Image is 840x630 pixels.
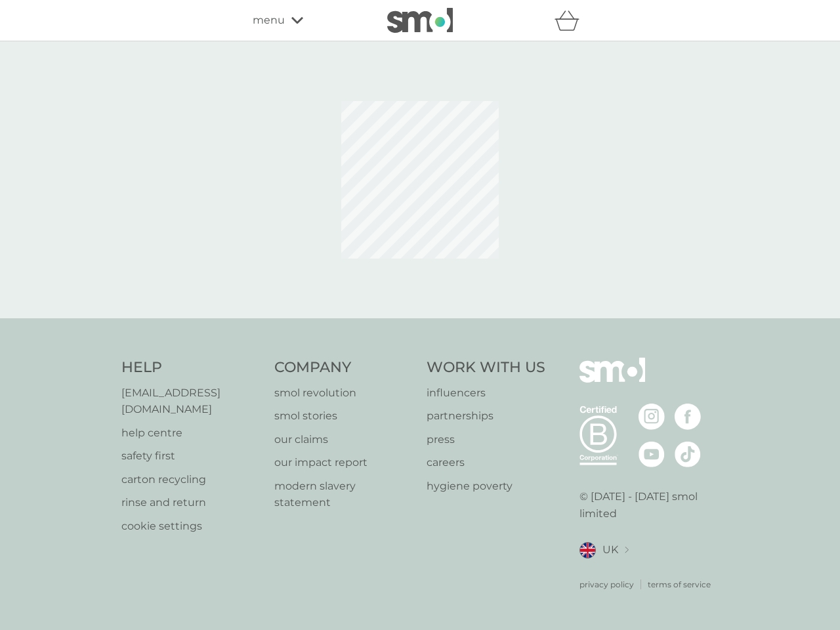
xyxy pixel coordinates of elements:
a: [EMAIL_ADDRESS][DOMAIN_NAME] [121,385,261,418]
h4: Work With Us [427,358,545,378]
a: cookie settings [121,518,261,535]
a: smol stories [274,408,414,425]
a: press [427,431,545,448]
span: menu [253,12,285,29]
a: hygiene poverty [427,478,545,495]
h4: Company [274,358,414,378]
img: visit the smol Instagram page [639,404,665,430]
h4: Help [121,358,261,378]
a: our claims [274,431,414,448]
img: visit the smol Youtube page [639,441,665,467]
a: influencers [427,385,545,402]
img: select a new location [625,547,629,554]
img: smol [579,358,645,402]
img: UK flag [579,542,596,558]
img: visit the smol Tiktok page [675,441,701,467]
a: partnerships [427,408,545,425]
img: smol [387,8,453,33]
a: smol revolution [274,385,414,402]
a: our impact report [274,454,414,471]
a: carton recycling [121,471,261,488]
a: safety first [121,448,261,465]
a: modern slavery statement [274,478,414,511]
a: rinse and return [121,494,261,511]
a: careers [427,454,545,471]
img: visit the smol Facebook page [675,404,701,430]
a: help centre [121,425,261,442]
p: © [DATE] - [DATE] smol limited [579,488,719,522]
span: UK [602,541,618,558]
a: privacy policy [579,578,634,591]
div: basket [555,7,587,33]
a: terms of service [648,578,711,591]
